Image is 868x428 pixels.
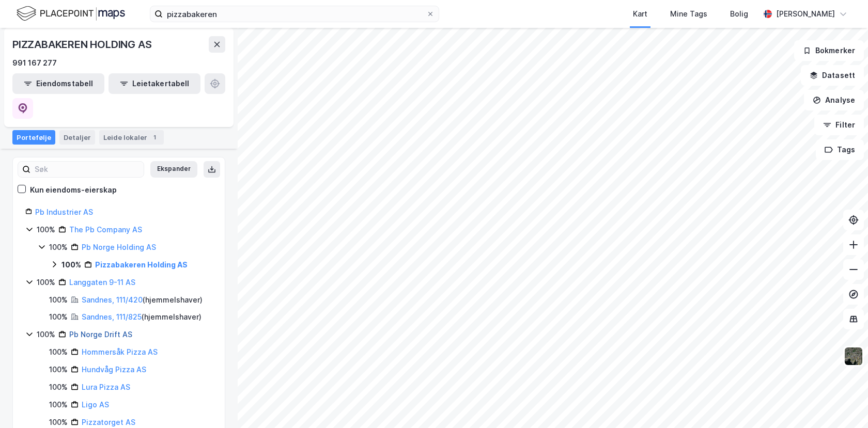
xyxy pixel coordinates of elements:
[37,224,55,236] div: 100%
[49,363,68,376] div: 100%
[816,378,868,428] iframe: Chat Widget
[69,225,142,234] a: The Pb Company AS
[49,399,68,411] div: 100%
[30,184,117,196] div: Kun eiendoms-eierskap
[730,8,748,20] div: Bolig
[816,378,868,428] div: Kontrollprogram for chat
[82,383,130,391] a: Lura Pizza AS
[37,328,55,341] div: 100%
[30,162,144,177] input: Søk
[12,130,55,145] div: Portefølje
[814,115,864,135] button: Filter
[49,241,68,253] div: 100%
[69,330,132,339] a: Pb Norge Drift AS
[150,161,197,178] button: Ekspander
[801,65,864,86] button: Datasett
[776,8,835,20] div: [PERSON_NAME]
[163,6,426,22] input: Søk på adresse, matrikkel, gårdeiere, leietakere eller personer
[633,8,647,20] div: Kart
[82,312,142,321] a: Sandnes, 111/825
[99,130,164,145] div: Leide lokaler
[82,418,135,426] a: Pizzatorget AS
[82,400,109,409] a: Ligo AS
[49,294,68,306] div: 100%
[82,243,156,251] a: Pb Norge Holding AS
[82,311,202,323] div: ( hjemmelshaver )
[49,346,68,358] div: 100%
[49,311,68,323] div: 100%
[49,381,68,393] div: 100%
[69,278,135,287] a: Langgaten 9-11 AS
[95,260,188,269] a: Pizzabakeren Holding AS
[109,73,200,94] button: Leietakertabell
[82,365,146,374] a: Hundvåg Pizza AS
[12,73,104,94] button: Eiendomstabell
[12,36,153,53] div: PIZZABAKEREN HOLDING AS
[82,295,143,304] a: Sandnes, 111/420
[37,276,55,289] div: 100%
[794,40,864,61] button: Bokmerker
[670,8,707,20] div: Mine Tags
[61,259,81,271] div: 100%
[59,130,95,145] div: Detaljer
[12,57,57,69] div: 991 167 277
[82,294,203,306] div: ( hjemmelshaver )
[82,347,158,356] a: Hommersåk Pizza AS
[35,208,93,216] a: Pb Industrier AS
[17,5,125,23] img: logo.f888ab2527a4732fd821a326f86c7f29.svg
[844,346,863,366] img: 9k=
[816,139,864,160] button: Tags
[804,90,864,110] button: Analyse
[149,132,160,142] div: 1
